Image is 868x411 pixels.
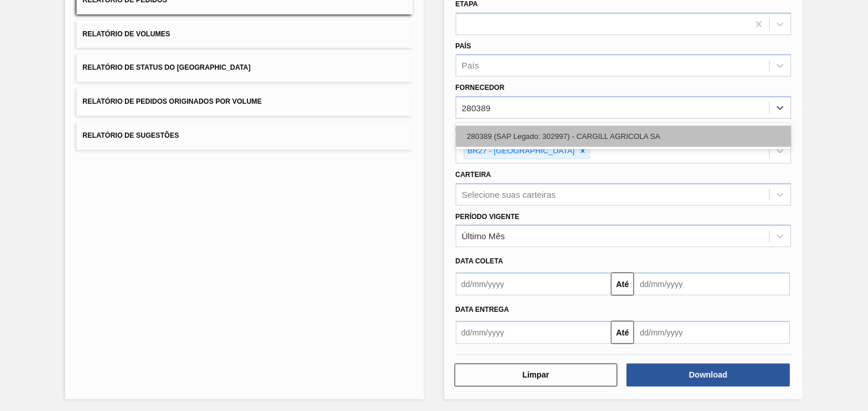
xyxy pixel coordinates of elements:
span: Relatório de Status do [GEOGRAPHIC_DATA] [82,63,250,71]
button: Limpar [455,364,618,387]
div: Último Mês [462,232,505,242]
div: Selecione suas carteiras [462,190,556,199]
label: Carteira [456,171,492,179]
span: Relatório de Sugestões [82,131,179,139]
span: Data entrega [456,306,509,314]
button: Relatório de Pedidos Originados por Volume [77,88,412,116]
button: Até [611,273,634,296]
button: Relatório de Status do [GEOGRAPHIC_DATA] [77,54,412,82]
button: Download [627,364,790,387]
span: Data coleta [456,257,504,265]
label: País [456,42,471,50]
span: Relatório de Volumes [82,30,170,38]
button: Relatório de Volumes [77,20,412,48]
div: País [462,61,479,71]
span: Relatório de Pedidos Originados por Volume [82,97,262,105]
button: Relatório de Sugestões [77,122,412,150]
input: dd/mm/yyyy [634,321,790,344]
input: dd/mm/yyyy [634,273,790,296]
input: dd/mm/yyyy [456,273,612,296]
div: 280389 (SAP Legado: 302997) - CARGILL AGRICOLA SA [456,126,791,147]
label: Período Vigente [456,213,520,221]
label: Fornecedor [456,84,505,92]
div: BR27 - [GEOGRAPHIC_DATA] [465,144,577,159]
button: Até [611,321,634,344]
input: dd/mm/yyyy [456,321,612,344]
